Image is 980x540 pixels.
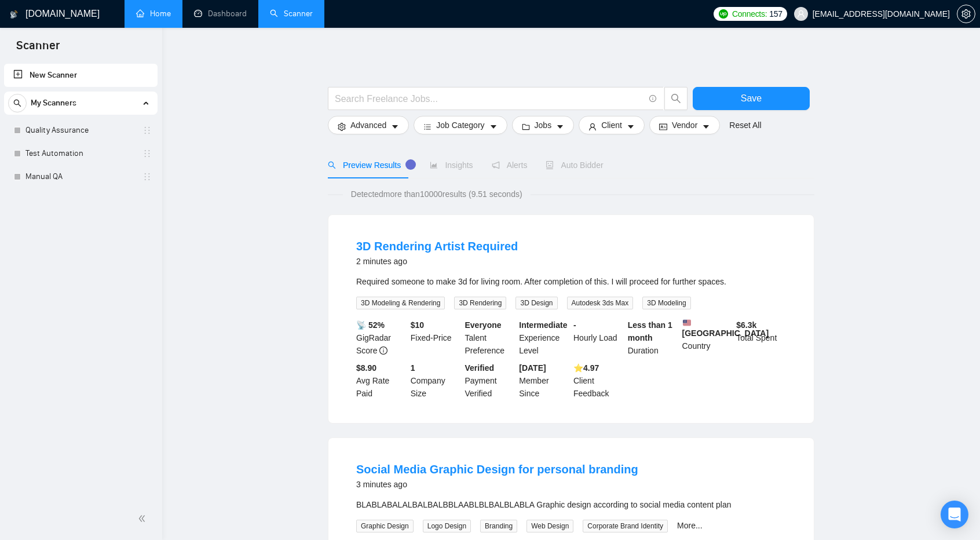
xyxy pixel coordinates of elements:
[454,297,506,309] span: 3D Rendering
[423,122,432,131] span: bars
[391,122,399,131] span: caret-down
[31,92,76,115] span: My Scanners
[736,320,756,330] b: $ 6.3k
[489,122,498,131] span: caret-down
[463,319,517,357] div: Talent Preference
[414,116,507,134] button: barsJob Categorycaret-down
[957,5,975,23] button: setting
[627,122,635,131] span: caret-down
[957,9,975,19] span: setting
[546,160,603,170] span: Auto Bidder
[25,119,136,142] a: Quality Assurance
[649,116,720,134] button: idcardVendorcaret-down
[356,363,376,373] b: $8.90
[517,362,571,400] div: Member Since
[588,122,597,131] span: user
[328,161,336,169] span: search
[682,319,769,338] b: [GEOGRAPHIC_DATA]
[436,119,484,132] span: Job Category
[356,498,786,511] div: BLABLABALALBALBALBBLAABLBLBALBLABLA Graphic design according to social media content plan
[628,320,672,342] b: Less than 1 month
[664,87,688,110] button: search
[693,87,810,110] button: Save
[732,8,767,20] span: Connects:
[463,362,517,400] div: Payment Verified
[672,119,697,132] span: Vendor
[142,149,152,158] span: holder
[769,8,782,20] span: 157
[480,520,517,532] span: Branding
[136,9,171,19] a: homeHome
[567,297,634,309] span: Autodesk 3ds Max
[519,363,546,373] b: [DATE]
[335,92,644,106] input: Search Freelance Jobs...
[270,9,313,19] a: searchScanner
[492,160,528,170] span: Alerts
[573,363,599,373] b: ⭐️ 4.97
[583,520,668,532] span: Corporate Brand Identity
[411,363,415,373] b: 1
[194,9,247,19] a: dashboardDashboard
[680,319,734,357] div: Country
[356,254,518,268] div: 2 minutes ago
[515,297,557,309] span: 3D Design
[356,297,445,309] span: 3D Modeling & Rendering
[356,477,638,491] div: 3 minutes ago
[702,122,710,131] span: caret-down
[9,99,26,107] span: search
[408,319,463,357] div: Fixed-Price
[683,319,691,327] img: 🇺🇸
[138,513,149,524] span: double-left
[517,319,571,357] div: Experience Level
[677,521,703,530] a: More...
[7,37,69,61] span: Scanner
[411,320,424,330] b: $ 10
[649,95,657,103] span: info-circle
[797,10,805,18] span: user
[526,520,573,532] span: Web Design
[941,501,968,528] div: Open Intercom Messenger
[25,142,136,165] a: Test Automation
[430,160,473,170] span: Insights
[571,362,626,400] div: Client Feedback
[356,463,638,476] a: Social Media Graphic Design for personal branding
[379,346,387,355] span: info-circle
[546,161,554,169] span: robot
[741,91,762,105] span: Save
[492,161,500,169] span: notification
[4,92,158,188] li: My Scanners
[465,363,495,373] b: Verified
[405,159,416,170] div: Tooltip anchor
[142,126,152,135] span: holder
[512,116,575,134] button: folderJobscaret-down
[338,122,346,131] span: setting
[25,165,136,188] a: Manual QA
[408,362,463,400] div: Company Size
[356,275,786,288] div: Required someone to make 3d for living room. After completion of this. I will proceed for further...
[350,119,386,132] span: Advanced
[423,520,471,532] span: Logo Design
[465,320,502,330] b: Everyone
[556,122,564,131] span: caret-down
[601,119,622,132] span: Client
[519,320,567,330] b: Intermediate
[430,161,438,169] span: area-chart
[328,160,411,170] span: Preview Results
[328,116,409,134] button: settingAdvancedcaret-down
[8,94,27,112] button: search
[356,520,414,532] span: Graphic Design
[734,319,788,357] div: Total Spent
[573,320,576,330] b: -
[719,9,728,19] img: upwork-logo.png
[354,362,408,400] div: Avg Rate Paid
[10,5,18,24] img: logo
[957,9,975,19] a: setting
[535,119,552,132] span: Jobs
[354,319,408,357] div: GigRadar Score
[626,319,680,357] div: Duration
[142,172,152,181] span: holder
[571,319,626,357] div: Hourly Load
[729,119,761,132] a: Reset All
[659,122,667,131] span: idcard
[13,64,148,87] a: New Scanner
